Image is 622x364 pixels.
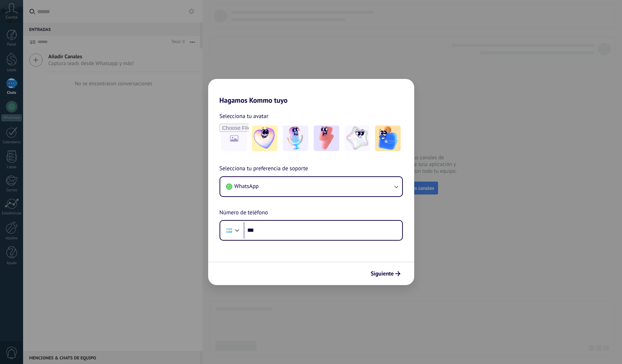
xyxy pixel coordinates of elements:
[252,125,277,151] img: -1.jpeg
[234,183,259,190] span: WhatsApp
[368,268,404,280] button: Siguiente
[345,125,370,151] img: -4.jpeg
[314,125,339,151] img: -3.jpeg
[375,125,401,151] img: -5.jpeg
[220,177,402,196] button: WhatsApp
[283,125,308,151] img: -2.jpeg
[220,164,308,173] span: Selecciona tu preferencia de soporte
[220,208,268,218] span: Número de teléfono
[220,112,269,121] span: Selecciona tu avatar
[208,79,414,105] h2: Hagamos Kommo tuyo
[222,223,236,238] div: Argentina: + 54
[371,271,394,276] span: Siguiente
